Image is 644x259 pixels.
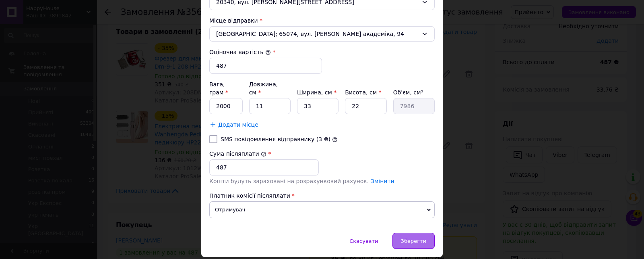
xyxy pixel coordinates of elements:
[216,30,418,38] span: [GEOGRAPHIC_DATA]; 65074, вул. [PERSON_NAME] академіка, 94
[209,201,435,218] span: Отримувач
[209,49,271,55] label: Оціночна вартість
[371,178,394,184] a: Змінити
[218,121,258,128] span: Додати місце
[209,150,266,157] label: Сума післяплати
[221,136,330,142] label: SMS повідомлення відправнику (3 ₴)
[249,81,278,96] label: Довжина, см
[209,17,435,25] div: Місце відправки
[209,81,228,96] label: Вага, грам
[297,89,336,96] label: Ширина, см
[393,88,435,96] div: Об'єм, см³
[209,178,394,184] span: Кошти будуть зараховані на розрахунковий рахунок.
[209,192,290,199] span: Платник комісії післяплати
[345,89,381,96] label: Висота, см
[401,238,426,244] span: Зберегти
[349,238,378,244] span: Скасувати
